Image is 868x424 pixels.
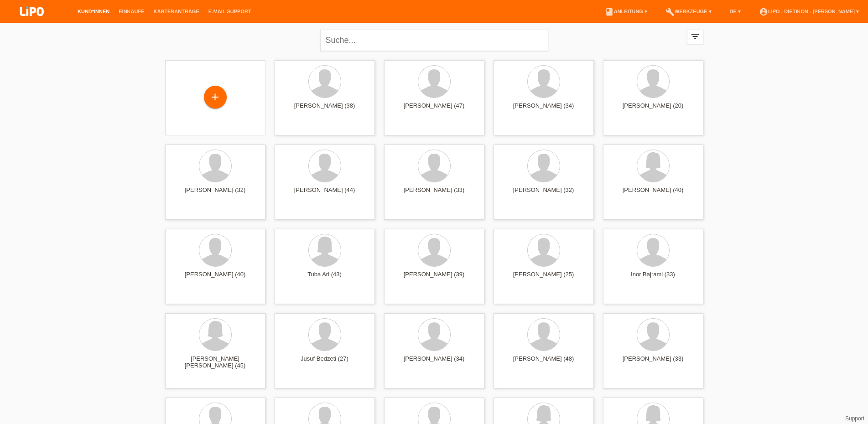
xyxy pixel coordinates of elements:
[149,9,204,14] a: Kartenanträge
[282,102,368,117] div: [PERSON_NAME] (38)
[282,271,368,285] div: Tuba Ari (43)
[600,9,652,14] a: bookAnleitung ▾
[610,271,696,285] div: Inor Bajrami (33)
[391,102,477,117] div: [PERSON_NAME] (47)
[204,9,256,14] a: E-Mail Support
[661,9,716,14] a: buildWerkzeuge ▾
[282,355,368,370] div: Jusuf Bedzeti (27)
[172,271,258,285] div: [PERSON_NAME] (40)
[501,271,587,285] div: [PERSON_NAME] (25)
[320,30,548,51] input: Suche...
[501,355,587,370] div: [PERSON_NAME] (48)
[391,355,477,370] div: [PERSON_NAME] (34)
[501,102,587,117] div: [PERSON_NAME] (34)
[845,415,864,422] a: Support
[725,9,745,14] a: DE ▾
[501,186,587,201] div: [PERSON_NAME] (32)
[172,186,258,201] div: [PERSON_NAME] (32)
[73,9,114,14] a: Kund*innen
[690,31,700,41] i: filter_list
[9,19,55,26] a: LIPO pay
[172,355,258,370] div: [PERSON_NAME] [PERSON_NAME] (45)
[610,355,696,370] div: [PERSON_NAME] (33)
[605,7,614,16] i: book
[754,9,863,14] a: account_circleLIPO - Dietikon - [PERSON_NAME] ▾
[759,7,768,16] i: account_circle
[391,186,477,201] div: [PERSON_NAME] (33)
[114,9,149,14] a: Einkäufe
[204,89,226,105] div: Kund*in hinzufügen
[610,102,696,117] div: [PERSON_NAME] (20)
[610,186,696,201] div: [PERSON_NAME] (40)
[665,7,675,16] i: build
[391,271,477,285] div: [PERSON_NAME] (39)
[282,186,368,201] div: [PERSON_NAME] (44)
